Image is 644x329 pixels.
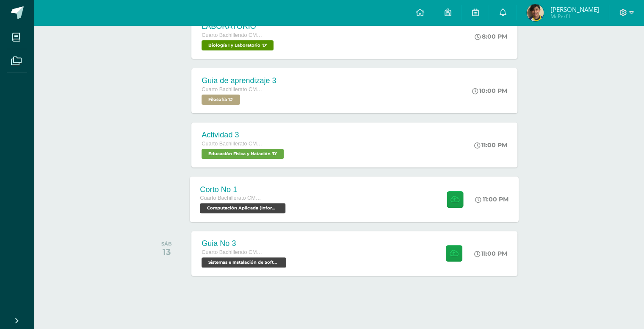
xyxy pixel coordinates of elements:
[161,241,172,247] div: SÁB
[202,249,265,255] span: Cuarto Bachillerato CMP Bachillerato en CCLL con Orientación en Computación
[475,33,507,40] div: 8:00 PM
[202,40,274,50] span: Biología I y Laboratorio 'D'
[550,5,599,14] span: [PERSON_NAME]
[200,203,286,213] span: Computación Aplicada (Informática) 'D'
[472,87,507,95] div: 10:00 PM
[202,141,265,147] span: Cuarto Bachillerato CMP Bachillerato en CCLL con Orientación en Computación
[202,149,284,159] span: Educación Física y Natación 'D'
[200,185,288,194] div: Corto No 1
[161,247,172,257] div: 13
[202,95,240,105] span: Filosofía 'D'
[202,22,276,31] div: LABORATORIO
[202,239,288,248] div: Guia No 3
[527,4,544,21] img: dbfe0b640cf26bdc05025017ccb4744e.png
[202,257,286,268] span: Sistemas e Instalación de Software (Desarrollo de Software) 'D'
[202,76,276,85] div: Guia de aprendizaje 3
[202,86,265,92] span: Cuarto Bachillerato CMP Bachillerato en CCLL con Orientación en Computación
[550,13,599,20] span: Mi Perfil
[202,32,265,38] span: Cuarto Bachillerato CMP Bachillerato en CCLL con Orientación en Computación
[474,250,507,257] div: 11:00 PM
[202,131,286,139] div: Actividad 3
[475,195,509,203] div: 11:00 PM
[474,141,507,149] div: 11:00 PM
[200,195,265,201] span: Cuarto Bachillerato CMP Bachillerato en CCLL con Orientación en Computación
